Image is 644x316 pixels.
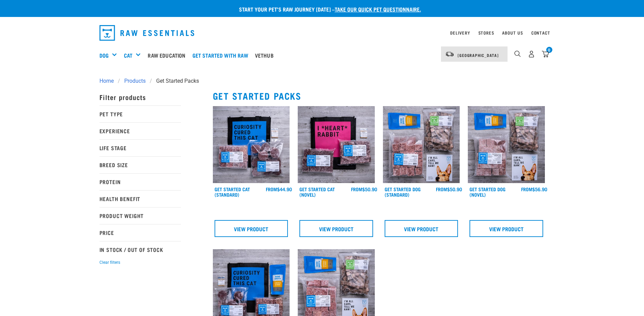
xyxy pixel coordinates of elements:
p: Experience [99,122,181,139]
span: FROM [436,188,447,190]
a: Get Started Dog (Novel) [470,188,505,196]
a: Raw Education [146,42,190,69]
p: Price [99,224,181,241]
a: Dog [99,51,109,59]
a: Vethub [253,42,279,69]
a: Get Started Dog (Standard) [385,188,421,196]
h2: Get Started Packs [213,91,545,101]
img: Raw Essentials Logo [99,25,195,41]
span: Home [99,77,114,85]
a: Stores [478,32,494,34]
a: Cat [124,51,132,59]
a: Get Started Cat (Standard) [215,188,250,196]
p: Filter products [99,88,181,105]
div: $56.90 [521,186,547,192]
p: Life Stage [99,139,181,156]
div: $50.90 [436,186,462,192]
p: Health Benefit [99,190,181,207]
button: Clear filters [99,259,120,265]
a: Home [99,77,118,85]
img: NSP Dog Standard Update [383,106,460,183]
a: View Product [385,220,458,237]
span: FROM [521,188,532,190]
a: Products [120,77,150,85]
div: $44.90 [266,186,292,192]
a: View Product [470,220,543,237]
span: [GEOGRAPHIC_DATA] [458,54,499,56]
nav: dropdown navigation [94,22,550,43]
nav: breadcrumbs [99,77,545,85]
a: take our quick pet questionnaire. [335,7,421,11]
a: Contact [531,32,550,34]
img: Assortment Of Raw Essential Products For Cats Including, Blue And Black Tote Bag With "Curiosity ... [213,106,290,183]
img: Assortment Of Raw Essential Products For Cats Including, Pink And Black Tote Bag With "I *Heart* ... [298,106,375,183]
img: user.png [528,51,535,58]
img: home-icon-1@2x.png [514,51,521,57]
img: NSP Dog Novel Update [468,106,545,183]
a: View Product [215,220,288,237]
a: About Us [502,32,523,34]
p: Pet Type [99,105,181,122]
p: Breed Size [99,156,181,173]
p: Product Weight [99,207,181,224]
div: $50.90 [351,186,377,192]
img: home-icon@2x.png [542,51,549,58]
p: Protein [99,173,181,190]
div: 0 [546,47,552,53]
span: FROM [266,188,277,190]
span: FROM [351,188,362,190]
p: In Stock / Out Of Stock [99,241,181,258]
a: Delivery [450,32,470,34]
a: Get started with Raw [191,42,253,69]
img: van-moving.png [445,51,454,57]
a: View Product [299,220,373,237]
span: Products [124,77,146,85]
a: Get Started Cat (Novel) [299,188,335,196]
